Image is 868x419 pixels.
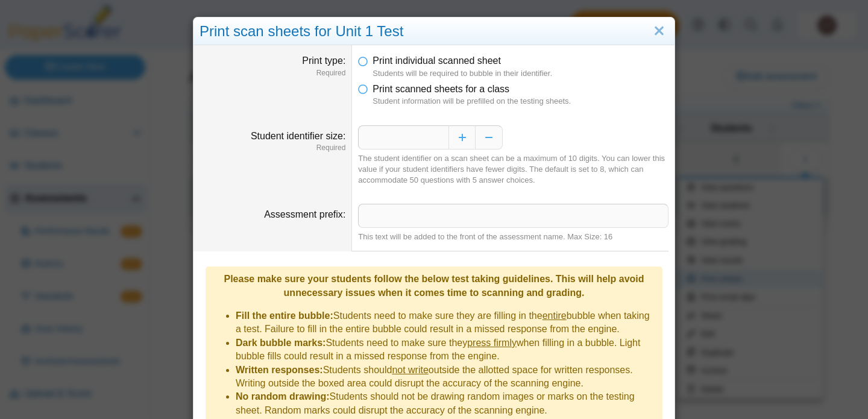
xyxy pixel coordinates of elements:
dfn: Students will be required to bubble in their identifier. [373,68,668,79]
u: not write [392,365,428,375]
span: Print individual scanned sheet [373,55,501,66]
u: press firmly [467,338,517,348]
button: Decrease [476,125,503,150]
b: Fill the entire bubble: [236,310,333,321]
label: Print type [302,55,345,66]
div: The student identifier on a scan sheet can be a maximum of 10 digits. You can lower this value if... [358,153,668,186]
li: Students should outside the allotted space for written responses. Writing outside the boxed area ... [236,364,656,391]
u: entire [542,310,567,321]
div: This text will be added to the front of the assessment name. Max Size: 16 [358,232,668,242]
b: No random drawing: [236,391,330,402]
label: Assessment prefix [264,209,345,219]
dfn: Required [200,68,345,78]
dfn: Student information will be prefilled on the testing sheets. [373,96,668,107]
div: Print scan sheets for Unit 1 Test [193,17,675,46]
li: Students need to make sure they when filling in a bubble. Light bubble fills could result in a mi... [236,336,656,364]
li: Students should not be drawing random images or marks on the testing sheet. Random marks could di... [236,390,656,417]
li: Students need to make sure they are filling in the bubble when taking a test. Failure to fill in ... [236,309,656,336]
span: Print scanned sheets for a class [373,84,509,94]
a: Close [650,21,668,42]
label: Student identifier size [251,131,345,141]
button: Increase [448,125,476,150]
b: Written responses: [236,365,323,375]
b: Please make sure your students follow the below test taking guidelines. This will help avoid unne... [224,274,644,297]
dfn: Required [200,143,345,153]
b: Dark bubble marks: [236,338,325,348]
